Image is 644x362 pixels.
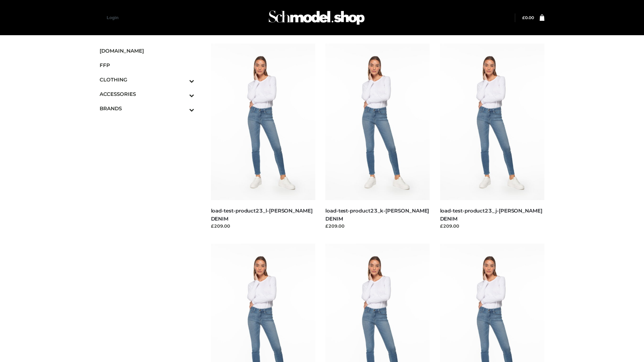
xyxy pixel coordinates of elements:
a: load-test-product23_j-[PERSON_NAME] DENIM [440,207,542,222]
span: [DOMAIN_NAME] [100,47,194,55]
div: £209.00 [211,223,316,229]
span: BRANDS [100,105,194,112]
a: load-test-product23_k-[PERSON_NAME] DENIM [325,207,429,222]
img: Schmodel Admin 964 [266,4,367,31]
span: FFP [100,61,194,69]
a: Login [107,15,118,20]
bdi: 0.00 [522,15,534,20]
button: Toggle Submenu [171,87,194,101]
a: ACCESSORIESToggle Submenu [100,87,194,101]
div: £209.00 [440,223,545,229]
span: ACCESSORIES [100,90,194,98]
a: [DOMAIN_NAME] [100,44,194,58]
div: £209.00 [325,223,430,229]
a: CLOTHINGToggle Submenu [100,72,194,87]
span: £ [522,15,525,20]
button: Toggle Submenu [171,72,194,87]
span: CLOTHING [100,76,194,83]
a: £0.00 [522,15,534,20]
a: load-test-product23_l-[PERSON_NAME] DENIM [211,207,313,222]
a: BRANDSToggle Submenu [100,101,194,116]
a: FFP [100,58,194,72]
button: Toggle Submenu [171,101,194,116]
